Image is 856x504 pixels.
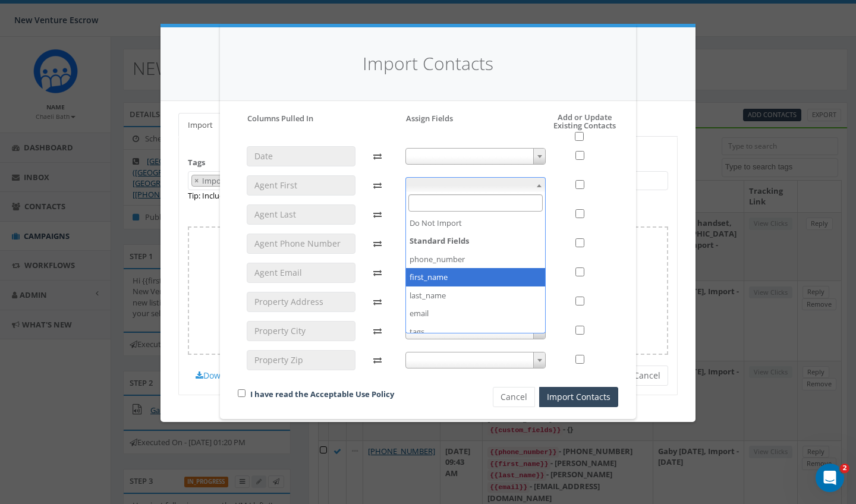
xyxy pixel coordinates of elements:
input: Agent Last [247,204,355,225]
li: last_name [406,286,546,305]
h4: Import Contacts [238,51,618,77]
input: Date [247,146,355,166]
input: Select All [575,132,584,141]
button: Cancel [493,387,535,407]
li: tags [406,323,546,341]
li: phone_number [406,250,546,269]
button: Import Contacts [539,387,618,407]
input: Property Zip [247,350,355,370]
input: Agent First [247,175,355,196]
h5: Assign Fields [406,113,453,124]
li: Standard Fields [406,232,546,341]
li: email [406,304,546,323]
input: Property City [247,321,355,341]
input: Agent Email [247,263,355,283]
input: Agent Phone Number [247,234,355,254]
input: Search [408,194,543,212]
h5: Columns Pulled In [247,113,313,124]
input: Property Address [247,292,355,312]
a: I have read the Acceptable Use Policy [250,389,394,399]
strong: Standard Fields [406,232,546,250]
h5: Add or Update Existing Contacts [527,113,618,141]
span: 2 [840,464,849,473]
li: first_name [406,268,546,286]
li: Do Not Import [406,214,546,232]
iframe: Intercom live chat [816,464,844,492]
